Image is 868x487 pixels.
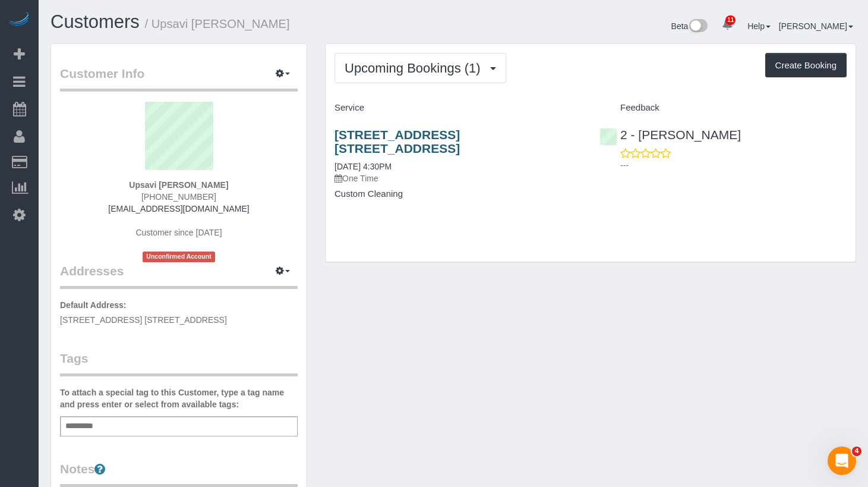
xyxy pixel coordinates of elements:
button: Create Booking [765,53,847,78]
span: Upcoming Bookings (1) [345,61,487,76]
a: 2 - [PERSON_NAME] [599,128,741,142]
h4: Custom Cleaning [334,189,582,199]
span: Customer since [DATE] [135,228,222,237]
strong: Upsavi [PERSON_NAME] [129,180,228,190]
iframe: Intercom live chat [828,447,856,475]
span: [PHONE_NUMBER] [141,192,216,202]
a: [DATE] 4:30PM [334,162,392,171]
span: [STREET_ADDRESS] [STREET_ADDRESS] [60,315,227,325]
h4: Feedback [599,103,847,113]
label: Default Address: [60,299,127,311]
legend: Customer Info [60,65,298,92]
label: To attach a special tag to this Customer, type a tag name and press enter or select from availabl... [60,387,298,410]
span: 4 [852,447,861,456]
p: --- [620,159,847,171]
p: One Time [334,172,582,184]
a: [STREET_ADDRESS] [STREET_ADDRESS] [334,128,460,155]
small: / Upsavi [PERSON_NAME] [145,17,290,30]
a: Customers [50,11,140,32]
span: Unconfirmed Account [143,252,215,262]
a: Help [747,21,771,31]
a: [PERSON_NAME] [779,21,853,31]
button: Upcoming Bookings (1) [334,53,506,83]
legend: Notes [60,460,298,487]
span: 11 [725,15,736,25]
a: [EMAIL_ADDRESS][DOMAIN_NAME] [108,204,249,213]
img: New interface [688,19,708,34]
h4: Service [334,103,582,113]
img: Automaid Logo [7,12,31,29]
a: 11 [716,12,739,38]
a: Beta [671,21,708,31]
legend: Tags [60,350,298,376]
